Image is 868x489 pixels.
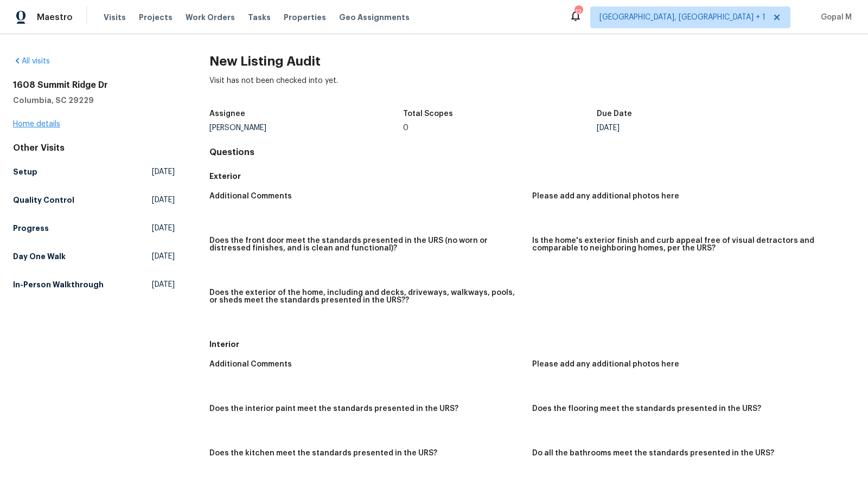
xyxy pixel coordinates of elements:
[209,361,292,368] h5: Additional Comments
[209,124,403,132] div: [PERSON_NAME]
[597,124,790,132] div: [DATE]
[37,12,73,23] span: Maestro
[13,57,50,65] a: All visits
[403,110,453,118] h5: Total Scopes
[209,56,855,67] h2: New Listing Audit
[532,449,774,457] h5: Do all the bathrooms meet the standards presented in the URS?
[209,192,292,200] h5: Additional Comments
[248,14,271,21] span: Tasks
[209,147,855,158] h4: Questions
[209,237,524,252] h5: Does the front door meet the standards presented in the URS (no worn or distressed finishes, and ...
[575,7,582,17] div: 12
[532,192,679,200] h5: Please add any additional photos here
[284,12,326,23] span: Properties
[532,361,679,368] h5: Please add any additional photos here
[13,162,175,182] a: Setup[DATE]
[13,251,66,262] h5: Day One Walk
[152,251,175,262] span: [DATE]
[209,339,855,350] h5: Interior
[13,247,175,266] a: Day One Walk[DATE]
[13,190,175,210] a: Quality Control[DATE]
[13,218,175,238] a: Progress[DATE]
[209,110,245,118] h5: Assignee
[13,95,175,106] h5: Columbia, SC 29229
[209,75,855,104] div: Visit has not been checked into yet.
[13,275,175,294] a: In-Person Walkthrough[DATE]
[152,195,175,205] span: [DATE]
[339,12,410,23] span: Geo Assignments
[597,110,632,118] h5: Due Date
[139,12,173,23] span: Projects
[816,12,852,23] span: Gopal M
[13,223,49,234] h5: Progress
[104,12,126,23] span: Visits
[186,12,235,23] span: Work Orders
[209,449,437,457] h5: Does the kitchen meet the standards presented in the URS?
[13,195,74,205] h5: Quality Control
[13,143,175,153] div: Other Visits
[599,12,765,23] span: [GEOGRAPHIC_DATA], [GEOGRAPHIC_DATA] + 1
[532,405,761,413] h5: Does the flooring meet the standards presented in the URS?
[13,80,175,91] h2: 1608 Summit Ridge Dr
[532,237,846,252] h5: Is the home's exterior finish and curb appeal free of visual detractors and comparable to neighbo...
[13,166,37,177] h5: Setup
[209,289,524,304] h5: Does the exterior of the home, including and decks, driveways, walkways, pools, or sheds meet the...
[13,120,60,128] a: Home details
[13,279,104,290] h5: In-Person Walkthrough
[152,279,175,290] span: [DATE]
[209,405,458,413] h5: Does the interior paint meet the standards presented in the URS?
[209,171,855,182] h5: Exterior
[403,124,597,132] div: 0
[152,223,175,234] span: [DATE]
[152,166,175,177] span: [DATE]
